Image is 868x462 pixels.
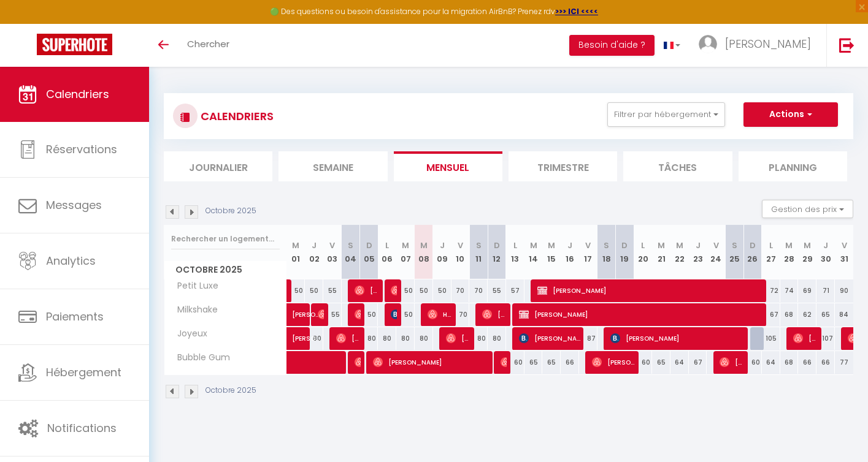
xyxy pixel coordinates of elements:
[804,240,811,251] abbr: M
[743,351,762,374] div: 60
[816,327,835,350] div: 107
[524,225,543,279] th: 14
[329,240,335,251] abbr: V
[323,225,342,279] th: 03
[305,279,323,302] div: 50
[707,225,725,279] th: 24
[835,279,853,302] div: 90
[458,240,463,251] abbr: V
[816,225,835,279] th: 30
[762,225,780,279] th: 27
[567,240,572,251] abbr: J
[292,240,299,251] abbr: M
[446,327,470,350] span: [PERSON_NAME]
[670,225,689,279] th: 22
[469,225,488,279] th: 11
[689,225,707,279] th: 23
[743,225,762,279] th: 26
[47,420,117,436] span: Notifications
[385,240,389,251] abbr: L
[725,36,811,51] span: [PERSON_NAME]
[415,327,433,350] div: 80
[561,225,579,279] th: 16
[451,225,470,279] th: 10
[780,303,799,326] div: 68
[506,279,524,302] div: 57
[366,240,372,251] abbr: D
[823,240,828,251] abbr: J
[198,102,274,130] h3: CALENDRIERS
[292,297,320,320] span: [PERSON_NAME]
[287,279,305,302] div: 50
[762,351,780,374] div: 64
[607,102,725,127] button: Filtrer par hébergement
[634,351,652,374] div: 60
[166,279,221,293] span: Petit Luxe
[166,303,221,317] span: Milkshake
[725,225,743,279] th: 25
[360,225,378,279] th: 05
[488,225,506,279] th: 12
[37,34,112,55] img: Super Booking
[164,151,272,181] li: Journalier
[689,24,826,67] a: ... [PERSON_NAME]
[46,365,121,380] span: Hébergement
[513,240,517,251] abbr: L
[469,279,488,302] div: 70
[488,279,506,302] div: 55
[402,240,409,251] abbr: M
[305,225,323,279] th: 02
[579,225,597,279] th: 17
[396,303,415,326] div: 50
[342,225,360,279] th: 04
[750,240,756,251] abbr: D
[318,303,324,326] span: [PERSON_NAME]
[780,279,799,302] div: 74
[451,303,470,326] div: 70
[561,351,579,374] div: 66
[839,37,855,53] img: logout
[835,225,853,279] th: 31
[762,200,853,218] button: Gestion des prix
[415,225,433,279] th: 08
[396,225,415,279] th: 07
[355,279,379,302] span: [PERSON_NAME]
[762,327,780,350] div: 105
[641,240,645,251] abbr: L
[428,303,452,326] span: Hd Hd
[835,303,853,326] div: 84
[391,279,397,302] span: [PERSON_NAME]
[689,351,707,374] div: 67
[292,320,320,344] span: [PERSON_NAME]
[323,303,342,326] div: 55
[373,350,490,374] span: [PERSON_NAME]
[842,240,847,251] abbr: V
[676,240,683,251] abbr: M
[360,303,378,326] div: 50
[658,240,665,251] abbr: M
[780,225,799,279] th: 28
[816,351,835,374] div: 66
[699,35,717,53] img: ...
[378,225,396,279] th: 06
[171,228,280,250] input: Rechercher un logement...
[396,327,415,350] div: 80
[451,279,470,302] div: 70
[569,35,655,56] button: Besoin d'aide ?
[205,205,256,217] p: Octobre 2025
[555,6,598,17] a: >>> ICI <<<<
[542,225,561,279] th: 15
[696,240,701,251] abbr: J
[187,37,229,50] span: Chercher
[355,350,361,374] span: [PERSON_NAME]
[278,151,387,181] li: Semaine
[652,351,670,374] div: 65
[732,240,737,251] abbr: S
[440,240,445,251] abbr: J
[604,240,609,251] abbr: S
[785,240,793,251] abbr: M
[46,309,104,324] span: Paiements
[46,142,117,157] span: Réservations
[739,151,847,181] li: Planning
[391,303,397,326] span: [PERSON_NAME][DEMOGRAPHIC_DATA]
